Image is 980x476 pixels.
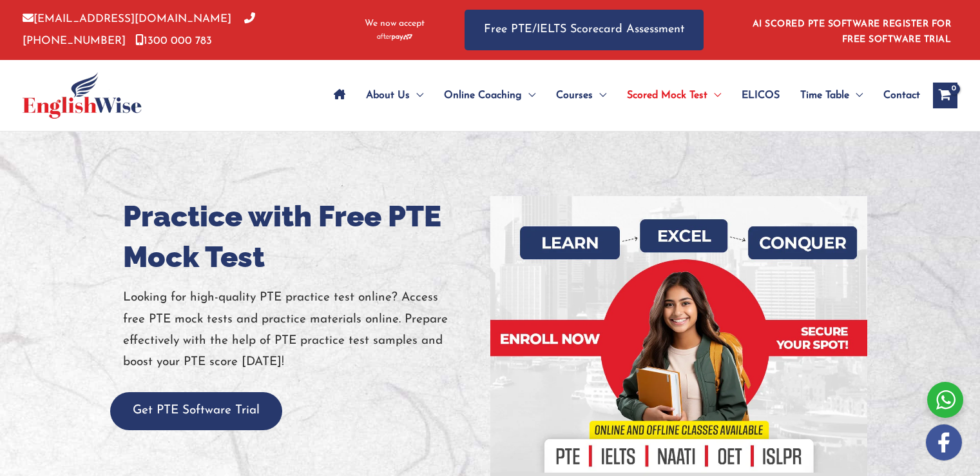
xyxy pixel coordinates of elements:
[23,72,142,119] img: cropped-ew-logo
[617,73,731,118] a: Scored Mock TestMenu Toggle
[323,73,920,118] nav: Site Navigation: Main Menu
[366,73,410,118] span: About Us
[377,34,412,41] img: Afterpay-Logo
[110,404,282,417] a: Get PTE Software Trial
[556,73,593,118] span: Courses
[849,73,863,118] span: Menu Toggle
[546,73,617,118] a: CoursesMenu Toggle
[434,73,546,118] a: Online CoachingMenu Toggle
[123,287,481,373] p: Looking for high-quality PTE practice test online? Access free PTE mock tests and practice materi...
[731,73,790,118] a: ELICOS
[444,73,522,118] span: Online Coaching
[926,424,962,461] img: white-facebook.png
[410,73,423,118] span: Menu Toggle
[627,73,707,118] span: Scored Mock Test
[745,9,957,51] aside: Header Widget 1
[800,73,849,118] span: Time Table
[873,73,920,118] a: Contact
[883,73,920,118] span: Contact
[593,73,606,118] span: Menu Toggle
[522,73,535,118] span: Menu Toggle
[365,17,425,30] span: We now accept
[123,196,481,277] h1: Practice with Free PTE Mock Test
[110,392,282,430] button: Get PTE Software Trial
[135,35,212,46] a: 1300 000 783
[23,14,231,25] a: [EMAIL_ADDRESS][DOMAIN_NAME]
[465,10,704,50] a: Free PTE/IELTS Scorecard Assessment
[356,73,434,118] a: About UsMenu Toggle
[23,14,255,46] a: [PHONE_NUMBER]
[753,19,952,45] a: AI SCORED PTE SOFTWARE REGISTER FOR FREE SOFTWARE TRIAL
[742,73,780,118] span: ELICOS
[707,73,721,118] span: Menu Toggle
[933,83,957,108] a: View Shopping Cart, empty
[790,73,873,118] a: Time TableMenu Toggle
